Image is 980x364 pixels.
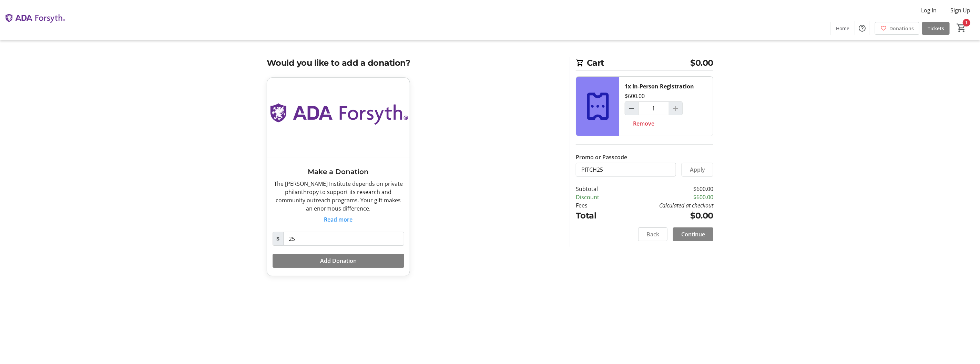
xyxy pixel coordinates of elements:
[273,167,404,177] h3: Make a Donation
[681,230,705,238] span: Continue
[283,232,404,246] input: Donation Amount
[576,163,676,176] input: Enter promo or passcode
[682,163,713,176] button: Apply
[576,185,617,193] td: Subtotal
[690,165,705,174] span: Apply
[875,22,919,35] a: Donations
[625,102,638,115] button: Decrement by one
[830,22,855,35] a: Home
[320,257,357,265] span: Add Donation
[625,92,645,100] div: $600.00
[273,232,284,246] span: $
[625,117,663,130] button: Remove
[638,101,669,115] input: In-Person Registration Quantity
[950,6,970,14] span: Sign Up
[576,57,713,71] h2: Cart
[855,21,869,35] button: Help
[945,5,976,16] button: Sign Up
[617,201,713,210] td: Calculated at checkout
[273,180,404,213] div: The [PERSON_NAME] Institute depends on private philanthropy to support its research and community...
[928,25,944,32] span: Tickets
[267,78,410,158] img: Make a Donation
[617,210,713,222] td: $0.00
[273,254,404,268] button: Add Donation
[836,25,849,32] span: Home
[267,57,562,69] h2: Would you like to add a donation?
[625,82,694,90] div: 1x In-Person Registration
[576,153,627,161] label: Promo or Passcode
[691,57,714,69] span: $0.00
[646,230,659,238] span: Back
[889,25,914,32] span: Donations
[617,185,713,193] td: $600.00
[617,193,713,201] td: $600.00
[576,201,617,210] td: Fees
[921,6,937,14] span: Log In
[633,119,654,128] span: Remove
[955,22,968,34] button: Cart
[576,193,617,201] td: Discount
[916,5,942,16] button: Log In
[922,22,950,35] a: Tickets
[4,3,65,37] img: The ADA Forsyth Institute's Logo
[324,215,353,224] button: Read more
[638,227,667,241] button: Back
[576,210,617,222] td: Total
[673,227,713,241] button: Continue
